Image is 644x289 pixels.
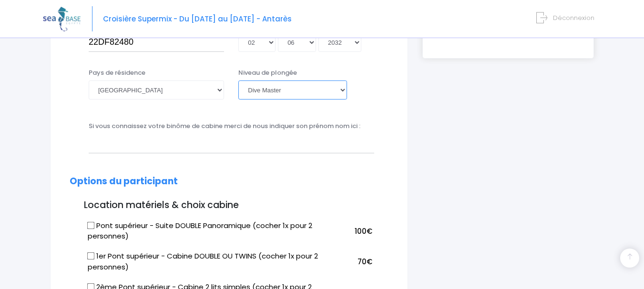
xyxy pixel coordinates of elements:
span: 70€ [358,257,372,267]
input: Pont supérieur - Suite DOUBLE Panoramique (cocher 1x pour 2 personnes) [87,221,95,229]
h3: Location matériels & choix cabine [70,200,388,211]
label: Pays de résidence [89,68,145,78]
label: Niveau de plongée [238,68,297,78]
span: Déconnexion [553,13,594,22]
h2: Options du participant [70,176,388,187]
label: 1er Pont supérieur - Cabine DOUBLE OU TWINS (cocher 1x pour 2 personnes) [88,251,337,272]
input: 1er Pont supérieur - Cabine DOUBLE OU TWINS (cocher 1x pour 2 personnes) [87,252,95,260]
label: Si vous connaissez votre binôme de cabine merci de nous indiquer son prénom nom ici : [89,121,360,131]
label: Pont supérieur - Suite DOUBLE Panoramique (cocher 1x pour 2 personnes) [88,220,337,242]
span: 100€ [355,226,372,236]
span: Croisière Supermix - Du [DATE] au [DATE] - Antarès [103,14,292,24]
